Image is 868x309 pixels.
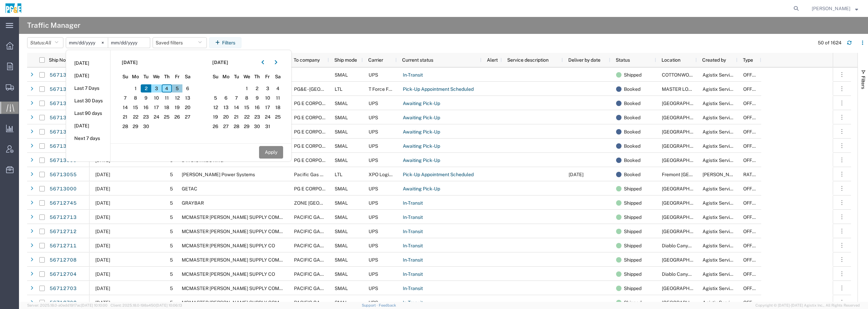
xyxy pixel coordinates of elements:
[369,300,378,305] span: UPS
[402,184,440,194] a: Awaiting Pick-Up
[703,229,737,234] span: Agistix Services
[662,57,680,63] span: Location
[335,86,342,92] span: LTL
[172,84,182,92] span: 5
[369,286,378,291] span: UPS
[662,72,706,78] span: COTTONWOOD SUB
[66,95,110,107] li: Last 30 Days
[49,255,77,266] a: 56712708
[49,84,77,95] a: 56713125
[172,103,182,111] span: 19
[402,283,423,294] a: In-Transit
[45,40,51,45] span: All
[153,37,207,48] button: Saved filters
[273,94,283,102] span: 11
[120,113,131,121] span: 21
[49,155,77,166] a: 56713099
[335,158,348,163] span: SMAL
[49,127,77,138] a: 56713105
[95,286,110,291] span: 09/03/2025
[182,286,292,291] span: MCMASTER CARR SUPPLY COMPANY
[743,72,763,78] span: OFFLINE
[569,172,584,177] span: 09/11/2025
[743,229,763,234] span: OFFLINE
[662,101,809,106] span: San Francisco - Gen Office Complex - 77 Beale
[369,129,378,135] span: UPS
[27,303,107,307] span: Server: 2025.18.0-a0edd1917ac
[362,303,379,307] a: Support
[151,84,162,92] span: 3
[334,57,357,63] span: Ship mode
[294,172,341,177] span: Pacific Gas & Electric
[162,113,172,121] span: 25
[402,70,423,81] a: In-Transit
[743,86,763,92] span: OFFLINE
[231,94,242,102] span: 7
[369,243,378,248] span: UPS
[66,38,108,48] input: Not set
[662,300,809,305] span: San Francisco - Gen Office Complex - 77 Beale
[182,200,204,206] span: GRAYBAR
[703,300,737,305] span: Agistix Services
[182,186,197,191] span: GETAC
[703,257,737,263] span: Agistix Services
[402,169,474,180] a: Pick-Up Appointment Scheduled
[369,186,378,191] span: UPS
[221,94,231,102] span: 6
[624,110,640,125] span: Booked
[402,297,423,308] a: In-Transit
[131,73,141,80] span: Mo
[262,94,273,102] span: 10
[273,113,283,121] span: 25
[273,84,283,92] span: 4
[131,103,141,111] span: 15
[27,17,80,34] h4: Traffic Manager
[156,303,182,307] span: [DATE] 10:06:13
[624,167,640,182] span: Booked
[241,73,252,80] span: We
[170,186,173,191] span: 5
[335,115,348,120] span: SMAL
[294,214,366,220] span: PACIFIC GAS AMP ELECTRIC CO
[703,186,737,191] span: Agistix Services
[624,82,640,96] span: Booked
[368,57,383,63] span: Carrier
[49,297,77,308] a: 56712702
[568,57,600,63] span: Deliver by date
[818,39,842,46] div: 50 of 1624
[624,182,642,196] span: Shipped
[662,257,809,263] span: San Francisco - Gen Office Complex - 77 Beale
[703,158,737,163] span: Agistix Services
[703,286,737,291] span: Agistix Services
[66,57,110,69] li: [DATE]
[141,84,151,92] span: 2
[662,186,809,191] span: San Francisco - Gen Office Complex - 77 Beale
[141,73,151,80] span: Tu
[624,224,642,239] span: Shipped
[402,241,423,251] a: In-Transit
[252,113,262,121] span: 23
[624,96,640,110] span: Booked
[131,122,141,130] span: 29
[402,127,440,138] a: Awaiting Pick-Up
[252,103,262,111] span: 16
[182,84,193,92] span: 6
[182,103,193,111] span: 20
[294,86,358,92] span: PG&E - Fresno DC
[170,229,173,234] span: 5
[66,82,110,95] li: Last 7 Days
[335,186,348,191] span: SMAL
[662,200,809,206] span: San Francisco - Gen Office Complex - 77 Beale
[5,3,22,14] img: logo
[170,200,173,206] span: 5
[624,267,642,281] span: Shipped
[743,129,763,135] span: OFFLINE
[743,300,763,305] span: OFFLINE
[162,103,172,111] span: 18
[369,214,378,220] span: UPS
[703,243,737,248] span: Agistix Services
[95,186,110,191] span: 09/04/2025
[49,112,77,123] a: 56713107
[294,243,366,248] span: PACIFIC GAS AMP ELECTRIC CO
[122,59,138,66] span: [DATE]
